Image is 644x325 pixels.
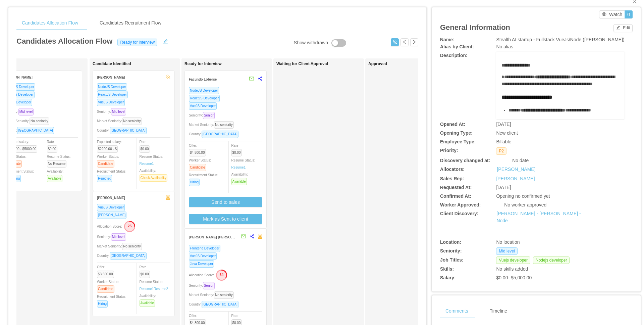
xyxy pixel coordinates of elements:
strong: [PERSON_NAME] [4,76,33,79]
span: Mid level [111,233,126,241]
strong: Facundo Loberse [189,78,217,81]
span: Market Seniority: [189,123,236,127]
span: Available [140,299,155,307]
button: icon: edit [160,38,171,44]
span: Worker Status: [97,155,119,166]
span: Availability: [47,170,65,180]
span: Recruitment Status: [4,170,34,180]
b: Name: [440,37,454,42]
span: Offer: [189,314,209,325]
span: VueJS Developer [189,252,217,260]
span: Rate [231,314,245,325]
b: Opening Type: [440,130,473,136]
span: Available [231,178,247,185]
b: Location: [440,239,461,245]
b: Description: [440,53,468,58]
a: [PERSON_NAME] [497,166,535,173]
a: [PERSON_NAME] [496,176,535,181]
a: [PERSON_NAME] - [PERSON_NAME] - Node [496,211,581,223]
span: Seniority: [4,110,36,113]
span: No seniority [30,118,49,125]
span: Allocation Score: [189,273,214,277]
span: Hiring [189,179,200,186]
div: rdw-editor [501,62,620,129]
text: 34 [220,273,224,277]
span: $4500.00 - $5000.00 [4,145,37,153]
button: icon: editEdit [613,24,633,32]
span: Nodejs developer [533,257,570,264]
span: $3,500.00 [97,271,114,278]
span: Rate [47,140,60,151]
span: robot [258,234,262,239]
span: Offer: [189,144,209,154]
span: $0.00 - $5,000.00 [496,275,532,280]
b: Skills: [440,266,454,272]
b: Employee Type: [440,139,476,144]
span: Availability: [140,169,170,180]
span: [GEOGRAPHIC_DATA] [110,127,147,134]
span: Market Seniority: [97,119,145,123]
span: Rate [140,265,153,276]
span: Availability: [231,173,250,183]
article: Candidates Allocation Flow [16,36,112,47]
span: Seniority: [97,235,129,239]
span: NodeJS Developer [189,87,219,94]
span: VueJS Developer [97,204,125,211]
span: Country: [4,129,57,132]
span: Frontend Developer [189,245,220,252]
span: $0.00 [47,145,57,153]
span: Candidate [189,164,206,171]
button: 25 [122,221,136,231]
span: [GEOGRAPHIC_DATA] [110,252,147,260]
span: Availability: [140,294,158,305]
div: Timeline [484,304,513,319]
b: Worker Approved: [440,202,481,207]
span: Country: [97,129,149,132]
span: Resume Status: [140,155,163,166]
span: Resume Status: [231,158,255,169]
span: Vuejs developer [496,257,530,264]
text: 25 [128,224,132,228]
button: mail [246,74,254,84]
div: Candidates Allocation Flow [16,15,84,31]
div: rdw-wrapper [496,52,625,119]
button: 0 [625,10,633,18]
div: Comments [440,304,474,319]
span: No seniority [122,118,142,125]
span: Senior [203,282,215,289]
button: icon: usergroup-add [391,38,399,46]
span: Mid level [18,108,34,115]
b: Seniority: [440,248,462,253]
span: Check Availability [140,174,168,182]
span: Rejected [97,175,112,182]
span: $2200.00 - $ [97,145,118,153]
span: Available [47,175,62,182]
span: Seniority: [189,113,217,117]
div: Show withdrawn [294,39,328,47]
span: [GEOGRAPHIC_DATA] [202,131,238,138]
span: Expected salary: [97,140,122,151]
span: No Resume [47,160,67,168]
span: Market Seniority: [4,119,52,123]
button: icon: right [410,38,418,46]
button: mail [237,231,246,242]
span: Rate [140,140,153,151]
b: Priority: [440,148,458,153]
span: Seniority: [97,110,129,113]
span: Hiring [97,300,108,308]
span: Candidate [97,160,114,168]
span: ReactJS Developer [97,91,128,98]
button: Mark as Sent to client [189,214,262,224]
h1: Candidate Identified [93,61,186,66]
a: Resume1 [231,165,246,170]
span: Mid level [496,247,517,255]
span: share-alt [250,234,254,239]
span: Resume Status: [140,280,168,291]
div: No location [496,239,592,246]
span: Offer: [97,265,117,276]
strong: [PERSON_NAME] [97,196,125,200]
span: Billable [496,139,511,144]
b: Confirmed At: [440,193,471,199]
span: robot [166,195,170,200]
span: team [166,75,170,79]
